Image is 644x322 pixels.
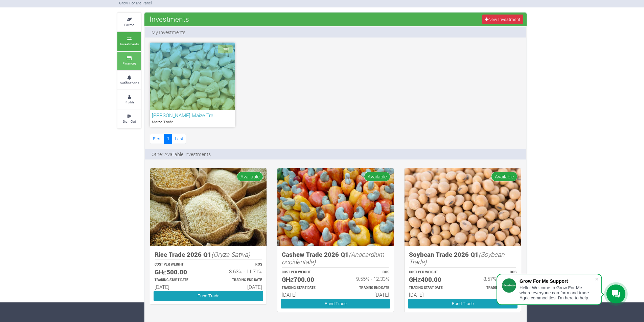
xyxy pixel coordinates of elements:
[342,292,389,298] h6: [DATE]
[491,172,517,181] span: Available
[124,22,134,27] small: Farms
[408,299,517,308] a: Fund Trade
[409,251,516,266] h5: Soybean Trade 2026 Q1
[214,268,262,274] h6: 8.63% - 11.71%
[469,286,516,291] p: Estimated Trading End Date
[409,270,457,275] p: COST PER WEIGHT
[117,52,141,70] a: Finances
[342,276,389,282] h6: 9.55% - 12.33%
[409,250,504,266] i: (Soybean Trade)
[469,270,516,275] p: ROS
[237,172,263,181] span: Available
[120,42,139,46] small: Investments
[172,134,186,144] a: Last
[409,286,457,291] p: Estimated Trading Start Date
[117,90,141,109] a: Profile
[282,270,329,275] p: COST PER WEIGHT
[155,262,202,267] p: COST PER WEIGHT
[482,15,523,24] a: New Investment
[122,61,136,66] small: Finances
[152,151,211,158] p: Other Available Investments
[218,45,233,53] span: Paid
[123,119,136,124] small: Sign Out
[148,12,191,26] span: Investments
[119,0,152,5] small: Grow For Me Panel
[409,292,457,298] h6: [DATE]
[282,286,329,291] p: Estimated Trading Start Date
[164,134,172,144] a: 1
[120,80,139,85] small: Notifications
[277,168,394,246] img: growforme image
[469,292,516,298] h6: [DATE]
[469,276,516,282] h6: 8.57% - 11.43%
[155,284,202,290] h6: [DATE]
[152,29,185,36] p: My Investments
[342,270,389,275] p: ROS
[282,251,389,266] h5: Cashew Trade 2026 Q1
[150,168,267,246] img: growforme image
[214,262,262,267] p: ROS
[150,43,235,127] a: Paid [PERSON_NAME] Maize Tra… Maize Trade
[150,134,164,144] a: First
[214,284,262,290] h6: [DATE]
[155,268,202,276] h5: GHȼ500.00
[409,276,457,283] h5: GHȼ400.00
[155,251,262,258] h5: Rice Trade 2026 Q1
[214,278,262,283] p: Estimated Trading End Date
[124,100,134,104] small: Profile
[211,250,250,258] i: (Oryza Sativa)
[154,291,263,301] a: Fund Trade
[282,292,329,298] h6: [DATE]
[281,299,390,308] a: Fund Trade
[117,71,141,90] a: Notifications
[520,285,595,300] div: Hello! Welcome to Grow For Me where everyone can farm and trade Agric commodities. I'm here to help.
[342,286,389,291] p: Estimated Trading End Date
[152,119,233,125] p: Maize Trade
[150,134,186,144] nav: Page Navigation
[405,168,521,246] img: growforme image
[282,250,384,266] i: (Anacardium occidentale)
[282,276,329,283] h5: GHȼ700.00
[520,278,595,284] div: Grow For Me Support
[117,32,141,51] a: Investments
[152,112,233,118] h6: [PERSON_NAME] Maize Tra…
[117,13,141,31] a: Farms
[364,172,390,181] span: Available
[155,278,202,283] p: Estimated Trading Start Date
[117,109,141,128] a: Sign Out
